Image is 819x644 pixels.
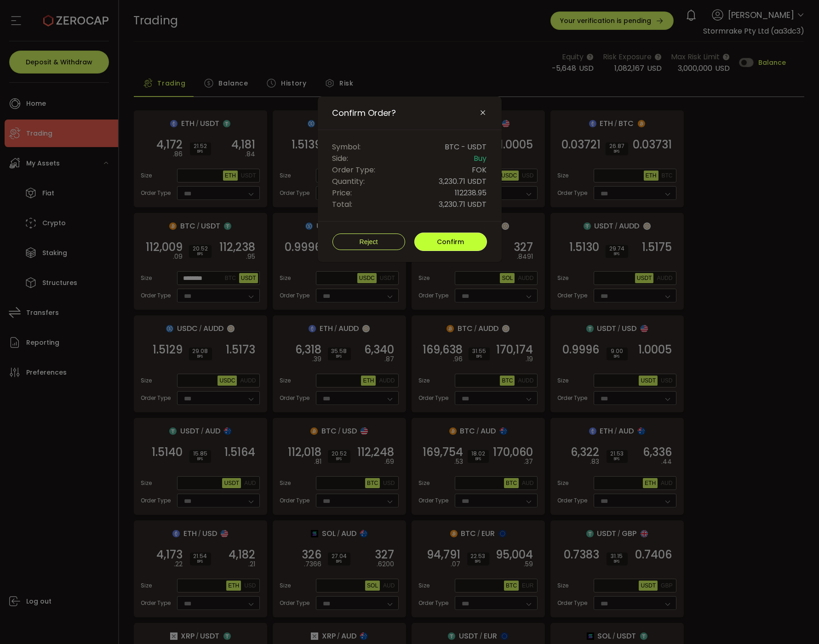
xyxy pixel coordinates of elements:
[332,164,376,176] span: Order Type:
[414,233,487,251] button: Confirm
[332,199,353,210] span: Total:
[439,199,487,210] span: 3,230.71 USDT
[332,234,405,250] button: Reject
[332,187,352,199] span: Price:
[773,600,819,644] iframe: Chat Widget
[472,164,487,176] span: FOK
[474,153,487,164] span: Buy
[332,141,361,153] span: Symbol:
[332,108,396,119] span: Confirm Order?
[437,237,464,246] span: Confirm
[360,238,378,245] span: Reject
[318,97,502,262] div: Confirm Order?
[332,153,349,164] span: Side:
[455,187,487,199] span: 112238.95
[480,109,487,117] button: Close
[332,176,365,187] span: Quantity:
[445,141,487,153] span: BTC - USDT
[439,176,487,187] span: 3,230.71 USDT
